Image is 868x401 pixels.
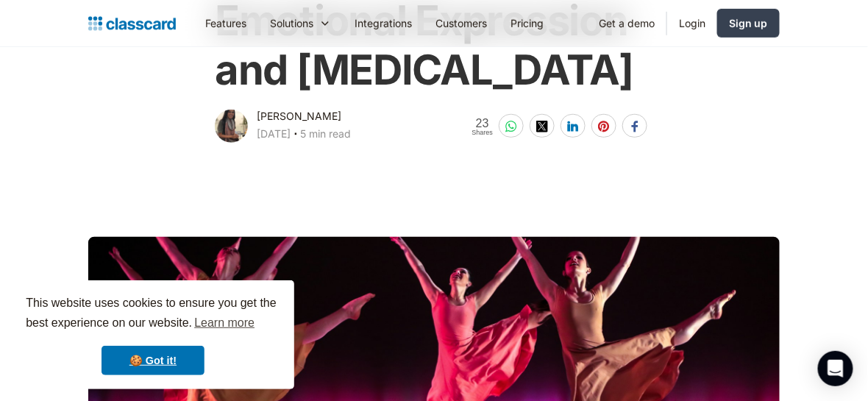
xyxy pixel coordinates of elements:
span: Shares [472,129,493,136]
img: pinterest-white sharing button [598,121,610,132]
div: Solutions [270,15,313,31]
div: Sign up [729,15,768,31]
a: Login [667,7,717,40]
div: Solutions [258,7,343,40]
div: ‧ [291,125,300,146]
a: Pricing [499,7,555,40]
div: cookieconsent [12,280,294,389]
a: learn more about cookies [192,312,257,334]
a: dismiss cookie message [102,346,204,375]
div: [PERSON_NAME] [257,107,341,125]
a: home [88,13,176,34]
a: Integrations [343,7,424,40]
a: Sign up [717,9,780,38]
a: Get a demo [587,7,666,40]
span: This website uses cookies to ensure you get the best experience on our website. [26,294,280,334]
a: Features [193,7,258,40]
div: [DATE] [257,125,291,143]
div: Open Intercom Messenger [818,351,853,386]
img: twitter-white sharing button [536,121,548,132]
span: 23 [472,117,493,129]
img: facebook-white sharing button [629,121,641,132]
a: Customers [424,7,499,40]
div: 5 min read [300,125,351,143]
img: linkedin-white sharing button [567,121,579,132]
img: whatsapp-white sharing button [505,121,517,132]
